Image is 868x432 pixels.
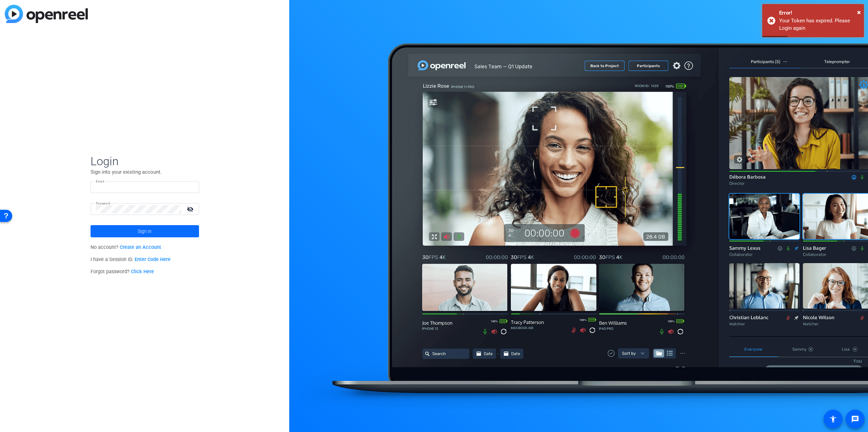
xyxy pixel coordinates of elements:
[779,9,859,17] div: Error!
[851,415,859,423] mat-icon: message
[91,154,199,168] span: Login
[857,7,861,17] button: Close
[91,257,171,262] span: I have a Session ID.
[96,179,104,183] mat-label: Email
[5,5,88,23] img: blue-gradient.svg
[857,8,861,16] span: ×
[779,17,859,32] div: Your Token has expired. Please Login again
[91,269,154,275] span: Forgot password?
[183,204,199,214] mat-icon: visibility_off
[91,225,199,237] button: Sign in
[96,183,194,191] input: Enter Email Address
[91,168,199,176] p: Sign into your existing account.
[120,244,161,250] a: Create an Account
[131,269,154,275] a: Click Here
[96,201,111,205] mat-label: Password
[829,415,837,423] mat-icon: accessibility
[91,244,161,250] span: No account?
[138,223,152,240] span: Sign in
[135,257,171,262] a: Enter Code Here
